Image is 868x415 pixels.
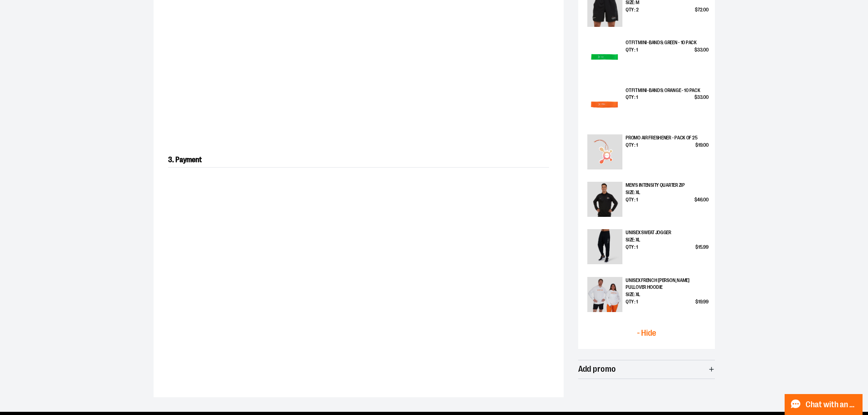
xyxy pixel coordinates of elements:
span: 00 [703,7,708,13]
span: Qty : 1 [626,244,637,251]
span: 33 [697,94,702,100]
p: OT FIT MINI-BANDS: ORANGE - 10 PACK [626,87,708,94]
span: 46 [697,197,702,203]
span: $ [695,244,698,250]
span: Qty : 1 [626,298,637,306]
span: 00 [703,197,708,203]
span: . [702,142,703,148]
span: . [702,47,703,53]
span: 15 [698,244,702,250]
span: Qty : 2 [626,6,638,14]
span: 72 [698,7,702,13]
span: 19 [698,299,702,305]
p: Unisex French [PERSON_NAME] Pullover Hoodie [626,277,708,291]
span: 00 [703,47,708,53]
span: $ [695,7,698,13]
p: Size: XL [626,189,708,196]
span: - Hide [637,329,656,338]
p: OT FIT MINI-BANDS: GREEN - 10 PACK [626,39,708,46]
span: Qty : 1 [626,196,637,204]
span: . [702,197,703,203]
span: $ [694,47,697,53]
button: Chat with an Expert [785,394,863,415]
span: 99 [703,244,708,250]
span: $ [695,299,698,305]
p: Size: XL [626,236,708,244]
button: Add promo [578,360,715,379]
h2: 3. Payment [168,153,549,168]
p: Size: XL [626,291,708,298]
span: Chat with an Expert [806,400,857,409]
span: . [702,299,703,305]
span: 00 [703,142,708,148]
span: $ [695,142,698,148]
p: Men's Intensity Quarter Zip [626,182,708,189]
span: Qty : 1 [626,142,637,149]
p: Promo Air Freshener - Pack of 25 [626,134,708,142]
span: $ [694,94,697,100]
span: Qty : 1 [626,94,637,101]
span: 19 [698,142,702,148]
span: . [702,244,703,250]
span: . [702,94,703,100]
button: - Hide [585,324,709,343]
span: 33 [697,47,702,53]
p: Unisex Sweat Jogger [626,229,708,236]
span: Add promo [578,365,616,374]
span: 99 [703,299,708,305]
span: 00 [703,94,708,100]
span: $ [694,197,697,203]
span: . [702,7,703,13]
span: Qty : 1 [626,46,637,54]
